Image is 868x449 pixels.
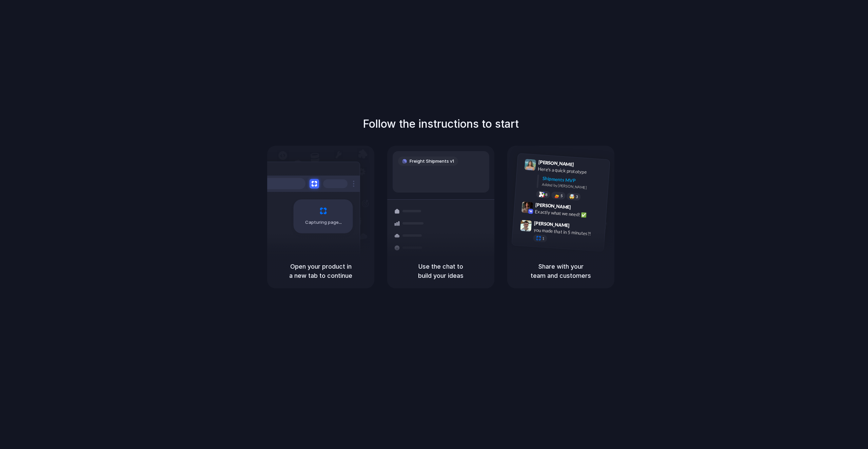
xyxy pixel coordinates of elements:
h5: Open your product in a new tab to continue [275,262,366,280]
div: Here's a quick prototype [538,165,606,177]
div: you made that in 5 minutes?! [533,226,601,238]
div: Exactly what we need! ✅ [535,208,603,219]
span: 9:41 AM [576,162,590,170]
span: Freight Shipments v1 [410,158,454,165]
span: 9:47 AM [572,222,586,231]
span: 1 [542,237,545,240]
h5: Share with your team and customers [515,262,606,280]
h5: Use the chat to build your ideas [395,262,486,280]
span: 8 [545,193,548,196]
span: [PERSON_NAME] [538,158,574,168]
span: 5 [560,194,563,198]
span: 3 [576,195,578,199]
span: Capturing page [305,219,343,226]
h1: Follow the instructions to start [363,116,519,132]
span: [PERSON_NAME] [535,201,571,211]
span: 9:42 AM [573,204,587,212]
div: Shipments MVP [542,175,605,186]
span: [PERSON_NAME] [534,219,570,229]
div: 🤯 [569,194,575,199]
div: Added by [PERSON_NAME] [542,182,604,192]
